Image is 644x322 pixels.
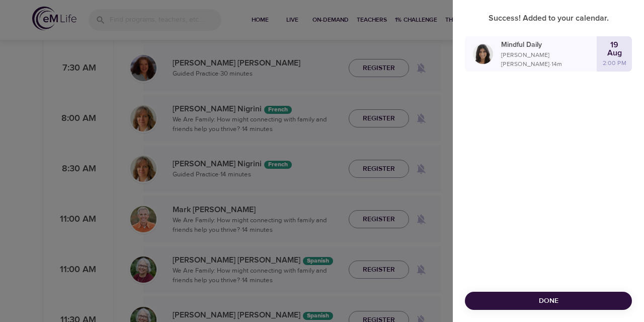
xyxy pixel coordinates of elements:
button: Done [465,292,632,310]
span: Done [473,295,624,307]
p: [PERSON_NAME] [PERSON_NAME] · 14 m [501,50,597,69]
p: Mindful Daily [501,40,597,50]
img: Lara_Sragow-min.jpg [473,44,493,64]
p: Aug [607,49,622,57]
p: 19 [610,41,618,49]
p: Success! Added to your calendar. [465,12,632,24]
p: 2:00 PM [603,58,626,68]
